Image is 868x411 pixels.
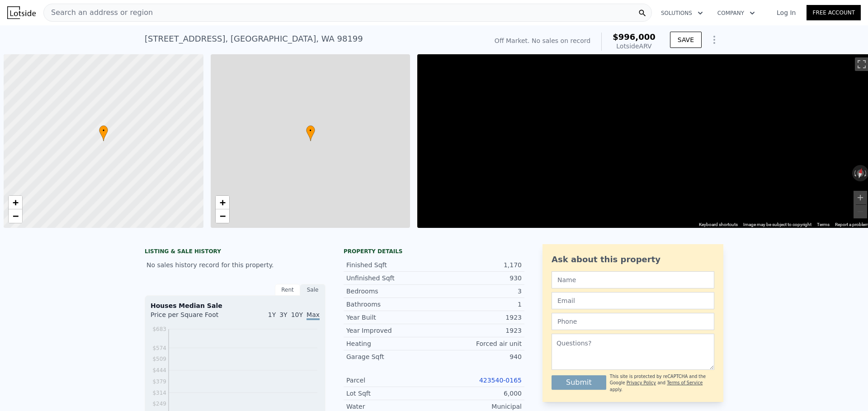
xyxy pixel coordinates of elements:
div: Lotside ARV [613,42,656,51]
img: Lotside [7,6,36,19]
div: 930 [434,274,522,283]
div: Heating [346,339,434,348]
div: Property details [344,248,524,255]
tspan: $249 [152,401,166,407]
button: SAVE [670,32,702,48]
div: Water [346,402,434,411]
div: Ask about this property [552,253,714,266]
input: Name [552,271,714,288]
div: Municipal [434,402,522,411]
span: $996,000 [613,32,656,42]
button: Zoom out [854,205,867,218]
div: 1923 [434,313,522,322]
div: • [99,125,108,141]
div: Off Market. No sales on record [495,36,590,45]
span: • [99,127,108,135]
a: Zoom in [9,196,22,209]
a: Zoom out [9,209,22,223]
div: Year Improved [346,326,434,335]
div: 1 [434,300,522,309]
div: 6,000 [434,389,522,398]
span: Max [307,311,320,320]
div: Price per Square Foot [151,310,235,325]
span: Image may be subject to copyright [743,222,811,227]
div: 3 [434,287,522,296]
div: 940 [434,352,522,361]
input: Phone [552,313,714,330]
div: Lot Sqft [346,389,434,398]
div: 1923 [434,326,522,335]
tspan: $314 [152,390,166,396]
span: Search an address or region [44,7,153,18]
button: Show Options [705,31,723,49]
div: Sale [300,284,325,296]
div: This site is protected by reCAPTCHA and the Google and apply. [610,373,714,393]
span: + [13,197,19,208]
a: Privacy Policy [627,380,656,385]
span: 1Y [268,311,276,318]
span: − [219,210,225,222]
div: Garage Sqft [346,352,434,361]
button: Reset the view [855,165,866,182]
div: Rent [275,284,300,296]
a: Zoom in [216,196,229,209]
div: Finished Sqft [346,260,434,269]
div: Bedrooms [346,287,434,296]
a: 423540-0165 [479,377,522,384]
button: Company [710,5,762,21]
div: Forced air unit [434,339,522,348]
a: Zoom out [216,209,229,223]
button: Submit [552,375,606,390]
img: Google [420,216,449,228]
div: Parcel [346,376,434,385]
div: LISTING & SALE HISTORY [145,248,325,257]
a: Terms (opens in new tab) [817,222,830,227]
span: • [306,127,315,135]
button: Keyboard shortcuts [699,222,738,228]
button: Solutions [654,5,710,21]
a: Open this area in Google Maps (opens a new window) [420,216,449,228]
div: [STREET_ADDRESS] , [GEOGRAPHIC_DATA] , WA 98199 [145,33,363,45]
tspan: $509 [152,356,166,362]
tspan: $444 [152,367,166,373]
div: Year Built [346,313,434,322]
span: − [13,210,19,222]
span: 10Y [291,311,303,318]
div: Unfinished Sqft [346,274,434,283]
span: 3Y [279,311,287,318]
button: Zoom in [854,191,867,204]
a: Terms of Service [667,380,703,385]
input: Email [552,292,714,309]
div: Bathrooms [346,300,434,309]
button: Rotate counterclockwise [852,165,857,181]
span: + [219,197,225,208]
div: • [306,125,315,141]
div: Houses Median Sale [151,301,320,310]
div: 1,170 [434,260,522,269]
tspan: $574 [152,345,166,351]
tspan: $379 [152,378,166,385]
div: No sales history record for this property. [145,257,325,273]
tspan: $683 [152,326,166,332]
a: Log In [766,8,807,17]
a: Free Account [807,5,861,20]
